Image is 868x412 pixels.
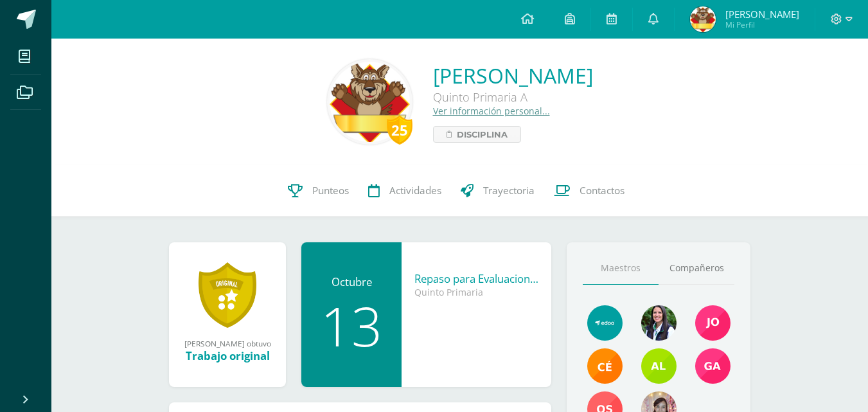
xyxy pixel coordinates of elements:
[457,127,508,142] span: Disciplina
[387,115,412,145] div: 25
[725,8,799,21] span: [PERSON_NAME]
[641,305,677,341] img: 8ef08b6ac3b6f0f44f195b2b5e7ed773.png
[695,305,731,341] img: da6272e57f3de7119ddcbb64cb0effc0.png
[690,6,716,32] img: 55cd4609078b6f5449d0df1f1668bde8.png
[314,274,389,289] div: Octubre
[182,338,273,348] div: [PERSON_NAME] obtuvo
[389,184,441,197] span: Actividades
[483,184,535,197] span: Trayectoria
[580,184,624,197] span: Contactos
[312,184,349,197] span: Punteos
[414,286,538,298] div: Quinto Primaria
[587,305,623,341] img: e13555400e539d49a325e37c8b84e82e.png
[433,126,521,143] a: Disciplina
[659,252,734,285] a: Compañeros
[587,348,623,384] img: 9fe7580334846c559dff5945f0b8902e.png
[414,271,538,286] div: Repaso para Evaluaciones de Cierre - PRIMARIA y SECUNDARIA
[725,19,799,30] span: Mi Perfil
[433,89,593,105] div: Quinto Primaria A
[544,165,634,217] a: Contactos
[695,348,731,384] img: 70cc21b8d61c418a4b6ede52432d9ed3.png
[451,165,544,217] a: Trayectoria
[330,62,410,142] img: 1713d9c2166a4aebdfd52a292557f65f.png
[278,165,359,217] a: Punteos
[314,299,389,353] div: 13
[433,105,550,117] a: Ver información personal...
[359,165,451,217] a: Actividades
[641,348,677,384] img: a5b319908f6460bee3aa1a56645396b9.png
[433,62,593,89] a: [PERSON_NAME]
[182,348,273,363] div: Trabajo original
[583,252,659,285] a: Maestros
